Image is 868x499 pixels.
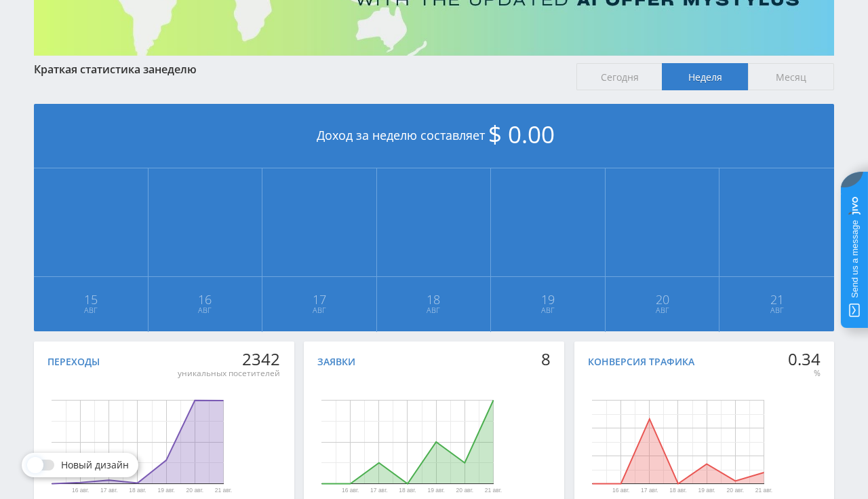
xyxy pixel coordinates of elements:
[149,294,262,305] span: 16
[215,487,232,494] text: 21 авг.
[748,63,834,90] span: Месяц
[317,356,355,367] div: Заявки
[576,63,663,90] span: Сегодня
[492,305,604,316] span: Авг
[72,487,89,494] text: 16 авг.
[669,487,686,494] text: 18 авг.
[129,487,146,494] text: 18 авг.
[662,63,748,90] span: Неделя
[720,305,833,316] span: Авг
[726,487,743,494] text: 20 авг.
[399,487,416,494] text: 18 авг.
[100,487,117,494] text: 17 авг.
[612,487,629,494] text: 16 авг.
[149,305,262,316] span: Авг
[47,356,100,367] div: Переходы
[428,487,445,494] text: 19 авг.
[456,487,473,494] text: 20 авг.
[485,487,502,494] text: 21 авг.
[157,487,174,494] text: 19 авг.
[541,350,551,369] div: 8
[606,294,719,305] span: 20
[34,63,563,75] div: Краткая статистика за
[492,294,604,305] span: 19
[35,305,147,316] span: Авг
[263,305,376,316] span: Авг
[155,62,197,77] span: неделю
[186,487,203,494] text: 20 авг.
[61,460,129,470] span: Новый дизайн
[263,294,376,305] span: 17
[788,350,821,369] div: 0.34
[788,368,821,379] div: %
[588,356,694,367] div: Конверсия трафика
[370,487,387,494] text: 17 авг.
[342,487,359,494] text: 16 авг.
[178,350,280,369] div: 2342
[755,487,772,494] text: 21 авг.
[35,294,147,305] span: 15
[178,368,280,379] div: уникальных посетителей
[698,487,715,494] text: 19 авг.
[378,305,490,316] span: Авг
[488,118,555,150] span: $ 0.00
[34,104,834,168] div: Доход за неделю составляет
[720,294,833,305] span: 21
[641,487,658,494] text: 17 авг.
[378,294,490,305] span: 18
[606,305,719,316] span: Авг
